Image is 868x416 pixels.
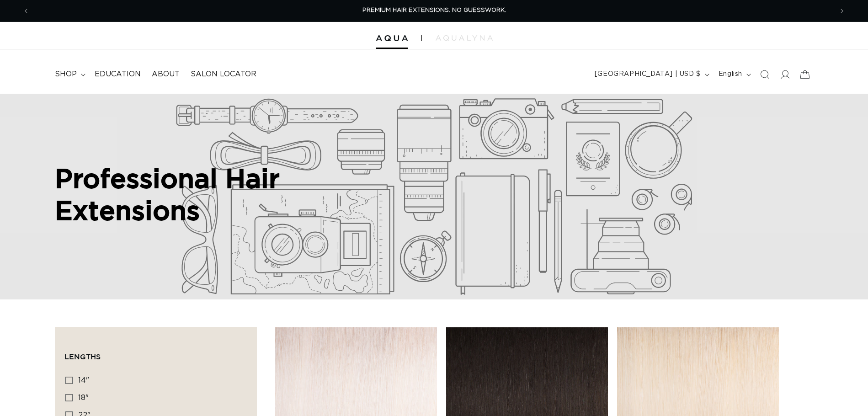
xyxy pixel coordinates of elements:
span: PREMIUM HAIR EXTENSIONS. NO GUESSWORK. [362,7,506,13]
button: [GEOGRAPHIC_DATA] | USD $ [589,66,713,83]
span: shop [55,69,77,79]
a: Salon Locator [185,64,262,85]
span: [GEOGRAPHIC_DATA] | USD $ [595,69,701,79]
button: Previous announcement [16,2,36,20]
span: Lengths [64,352,101,361]
button: Next announcement [832,2,852,20]
span: 18" [78,394,89,401]
img: Aqua Hair Extensions [376,35,408,42]
button: English [713,66,755,83]
span: Salon Locator [191,69,256,79]
a: About [146,64,185,85]
summary: Lengths (0 selected) [64,336,247,369]
span: Education [95,69,141,79]
span: About [152,69,180,79]
img: aqualyna.com [436,35,493,41]
summary: Search [755,64,775,85]
span: 14" [78,377,89,384]
a: Education [89,64,146,85]
span: English [719,69,742,79]
summary: shop [49,64,89,85]
h2: Professional Hair Extensions [55,162,402,226]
